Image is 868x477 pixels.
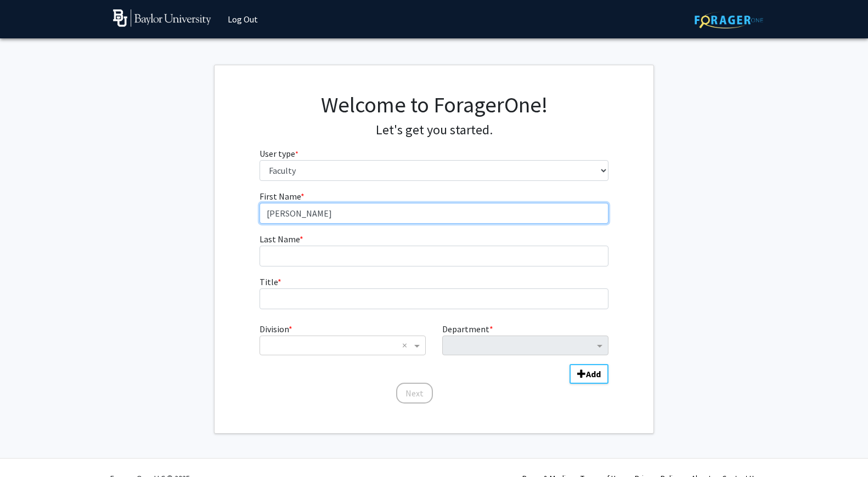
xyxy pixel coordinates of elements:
ng-select: Division [260,336,426,355]
img: ForagerOne Logo [695,12,763,29]
ng-select: Department [442,336,608,355]
b: Add [586,368,601,379]
button: Next [396,383,433,404]
h4: Let's get you started. [260,122,609,138]
label: User type [260,147,298,160]
span: Last Name [260,234,300,245]
span: Clear all [402,339,412,352]
span: Title [260,276,278,287]
span: First Name [260,191,301,202]
h1: Welcome to ForagerOne! [260,92,609,118]
button: Add Division/Department [570,364,608,384]
div: Department [434,322,617,355]
iframe: Chat [8,428,47,469]
div: Division [251,322,434,355]
img: Baylor University Logo [113,9,211,27]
